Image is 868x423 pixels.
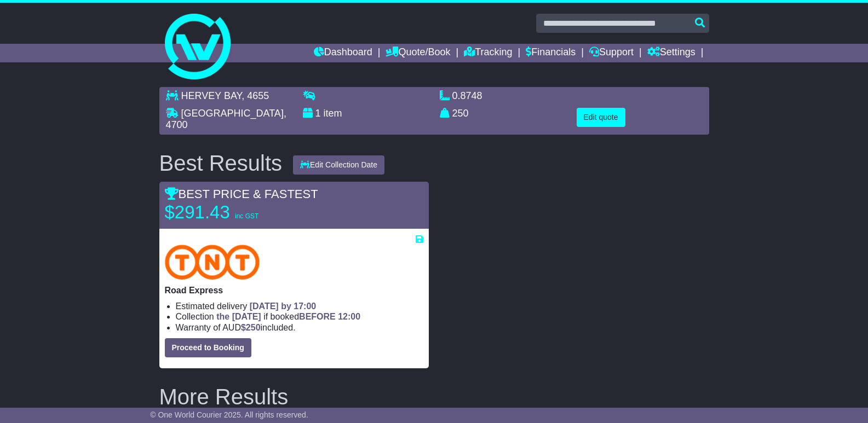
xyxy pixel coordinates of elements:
[165,201,302,223] p: $291.43
[165,245,260,280] img: TNT Domestic: Road Express
[299,312,336,321] span: BEFORE
[315,108,321,119] span: 1
[577,108,625,127] button: Edit quote
[526,44,576,62] a: Financials
[452,108,469,119] span: 250
[324,108,342,119] span: item
[452,90,482,101] span: 0.8748
[176,301,423,311] li: Estimated delivery
[314,44,372,62] a: Dashboard
[216,312,261,321] span: the [DATE]
[338,312,360,321] span: 12:00
[241,323,261,332] span: $
[216,312,360,321] span: if booked
[150,410,308,419] span: © One World Courier 2025. All rights reserved.
[181,90,242,101] span: HERVEY BAY
[293,155,384,175] button: Edit Collection Date
[176,311,423,322] li: Collection
[154,151,288,175] div: Best Results
[242,90,269,101] span: , 4655
[386,44,450,62] a: Quote/Book
[165,285,423,295] p: Road Express
[589,44,634,62] a: Support
[464,44,512,62] a: Tracking
[250,302,317,311] span: [DATE] by 17:00
[181,108,284,119] span: [GEOGRAPHIC_DATA]
[246,323,261,332] span: 250
[165,338,251,357] button: Proceed to Booking
[166,108,286,131] span: , 4700
[176,322,423,333] li: Warranty of AUD included.
[165,187,318,201] span: BEST PRICE & FASTEST
[159,385,709,409] h2: More Results
[647,44,695,62] a: Settings
[235,212,258,220] span: inc GST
